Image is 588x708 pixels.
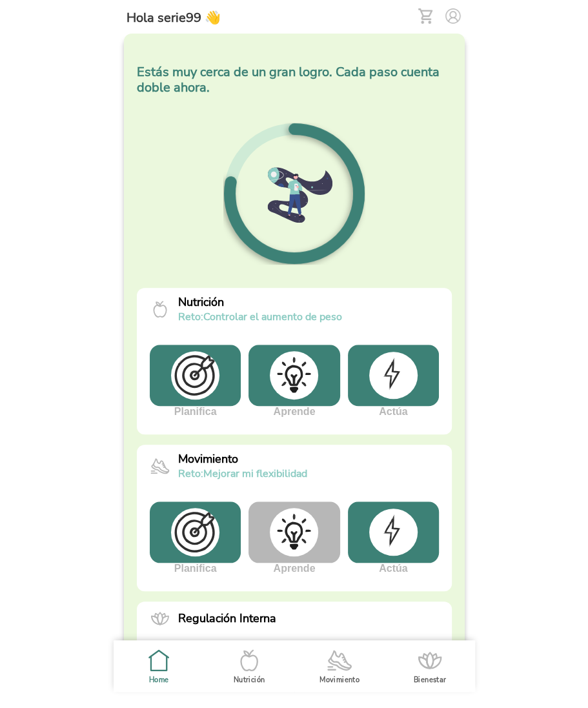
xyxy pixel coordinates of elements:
[127,10,221,26] h5: Hola serie99 👋
[178,310,342,324] p: Controlar el aumento de peso
[150,501,241,574] div: Planifica
[319,675,360,685] ion-label: Movimiento
[178,467,307,481] p: Mejorar mi flexibilidad
[178,467,203,481] span: reto:
[233,675,264,685] ion-label: Nutrición
[150,345,241,418] div: Planifica
[178,451,307,467] p: Movimiento
[148,675,168,685] ion-label: Home
[178,294,342,310] p: Nutrición
[248,345,340,418] div: Aprende
[413,675,445,685] ion-label: Bienestar
[248,501,340,574] div: Aprende
[347,345,438,418] div: Actúa
[347,501,438,574] div: Actúa
[178,310,203,324] span: reto:
[178,611,276,626] p: Regulación Interna
[137,65,452,96] h5: Estás muy cerca de un gran logro. Cada paso cuenta doble ahora.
